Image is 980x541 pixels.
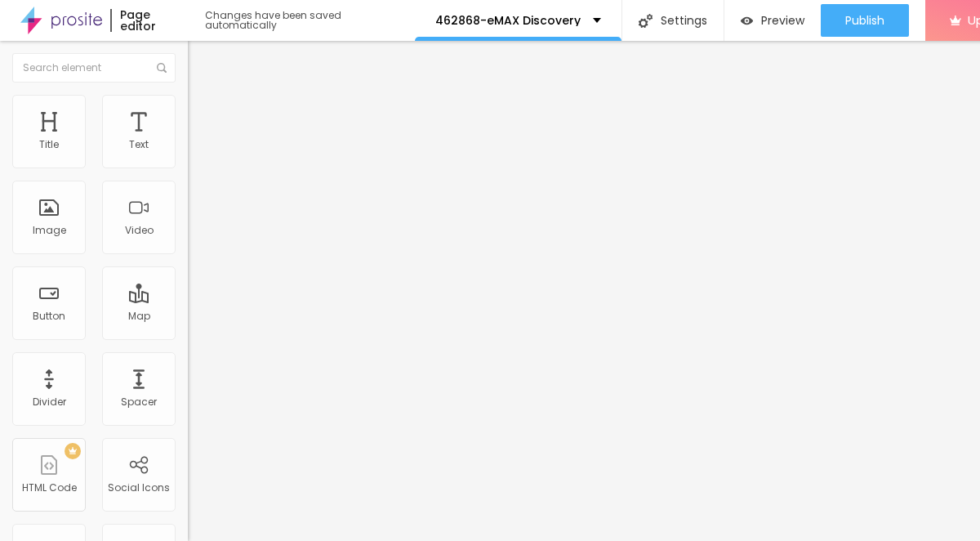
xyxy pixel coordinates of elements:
div: Video [125,225,154,236]
img: Icone [157,63,167,73]
div: Image [33,225,66,236]
img: view-1.svg [741,14,753,28]
div: Page editor [110,9,189,32]
div: Title [39,139,59,150]
button: Preview [724,4,821,37]
div: Spacer [121,396,157,408]
div: Social Icons [108,482,170,494]
span: Preview [761,14,804,27]
div: Text [129,139,149,150]
span: Publish [845,14,884,27]
input: Search element [12,53,176,83]
div: Map [128,311,150,322]
p: 462868-eMAX Discovery [435,15,581,26]
div: Divider [33,396,66,408]
button: Publish [821,4,909,37]
div: Changes have been saved automatically [205,11,415,30]
div: HTML Code [22,482,77,494]
div: Button [33,311,65,322]
img: Icone [639,14,653,28]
